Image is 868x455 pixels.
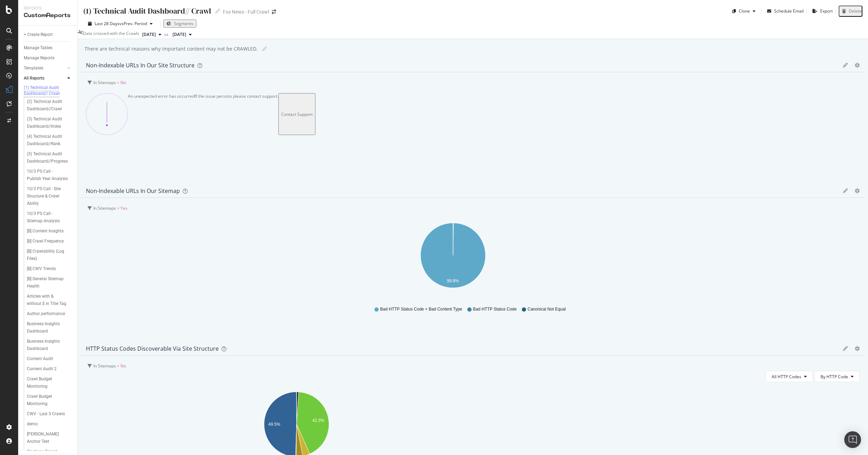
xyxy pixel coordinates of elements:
[281,111,313,117] div: Contact Support
[128,93,195,135] div: An unexpected error has occurred
[268,422,280,427] text: 49.5%
[83,6,211,16] div: (1) Technical Audit Dashboard// Crawl
[278,93,315,135] button: Contact Support
[24,65,65,72] a: Templates
[27,185,72,207] a: 10/3 PS Call - Site Structure & Crawl Ability
[27,248,67,262] div: [B] Crawlability (Log Files)
[93,80,116,85] span: In Sitemaps
[27,238,72,245] a: [B] Crawl Frequency
[27,133,72,148] a: (4) Technical Audit Dashboard//Rank
[27,265,56,273] div: [B] CWV Trends
[27,320,72,335] a: Business Insights Dashboard
[86,187,180,194] div: Non-Indexable URLs in our sitemap
[27,115,72,130] a: (3) Technical Audit Dashboard//Index
[772,374,801,380] span: All HTTP Codes
[27,265,72,273] a: [B] CWV Trends
[24,31,72,38] a: + Create Report
[27,355,53,363] div: Content Audit
[27,227,64,235] div: [B] Content Insights
[223,8,269,15] div: Fox News - Full Crawl
[86,345,219,352] div: HTTP status codes discoverable via Site structure
[27,293,68,307] div: Articles with & without $ in Title Tag
[80,58,865,177] div: Non-Indexable URLs in our Site StructuregeargearIn Sitemaps = No An unexpected error has occurred...
[163,20,196,28] button: Segments
[24,6,72,12] div: Reports
[473,306,517,312] span: Bad HTTP Status Code
[93,363,116,369] span: In Sitemaps
[142,31,156,38] span: 2025 Aug. 7th
[85,45,258,52] div: There are technical reasons why important content may not be CRAWLED.
[121,363,126,369] span: No
[820,8,833,14] div: Export
[195,93,278,135] div: If the issue persists please contact support.
[173,31,186,38] span: 2025 Jul. 10th
[95,21,119,27] span: Last 28 Days
[27,115,68,130] div: (3) Technical Audit Dashboard//Index
[164,31,170,37] span: vs
[527,306,566,312] span: Canonical Not Equal
[27,227,72,235] a: [B] Content Insights
[139,30,164,39] button: [DATE]
[27,393,72,408] a: Crawl Budget Monitoring
[815,371,860,382] button: By HTTP Code
[24,85,68,97] div: (1) Technical Audit Dashboard// Crawl
[820,374,848,380] span: By HTTP Code
[27,420,38,428] div: demo
[27,275,67,290] div: [B] General Sitemap Health
[27,365,57,373] div: Content Audit 2
[810,6,833,17] button: Export
[855,188,860,193] div: gear
[170,30,195,39] button: [DATE]
[27,238,64,245] div: [B] Crawl Frequency
[86,219,820,300] svg: A chart.
[27,293,72,307] a: Articles with & without $ in Title Tag
[380,306,462,312] span: Bad HTTP Status Code + Bad Content Type
[844,431,861,448] div: Open Intercom Messenger
[855,346,860,351] div: gear
[174,21,194,27] span: Segments
[27,98,68,113] div: (2) Technical Audit Dashboard//Crawl
[262,46,267,51] i: Edit report name
[86,62,195,69] div: Non-Indexable URLs in our Site Structure
[27,365,72,373] a: Content Audit 2
[27,150,72,165] a: (5) Technical Audit Dashboard//Progress
[24,75,65,82] a: All Reports
[93,205,116,211] span: In Sitemaps
[24,44,72,52] a: Manage Tables
[119,21,147,27] span: vs Prev. Period
[447,278,459,283] text: 99.8%
[27,355,72,363] a: Content Audit
[27,150,68,165] div: (5) Technical Audit Dashboard//Progress
[27,320,67,335] div: Business Insights Dashboard
[27,375,66,390] div: Crawl Budget Monitoring
[312,418,324,423] text: 42.3%
[27,375,72,390] a: Crawl Budget Monitoring
[27,210,67,225] div: 10/3 PS Call - Sitemap Analysis
[117,80,119,85] span: =
[83,20,158,27] button: Last 28 DaysvsPrev. Period
[117,205,119,211] span: =
[27,410,65,418] div: CWV - Last 5 Crawls
[215,9,220,14] i: Edit report name
[27,185,69,207] div: 10/3 PS Call - Site Structure & Crawl Ability
[849,8,862,14] div: Delete
[24,65,43,72] div: Templates
[121,205,127,211] span: Yes
[27,410,72,418] a: CWV - Last 5 Crawls
[27,420,72,428] a: demo
[764,6,804,17] button: Schedule Email
[27,431,67,445] div: Donald Trump Anchor Text
[117,363,119,369] span: =
[86,93,128,135] img: 370bne1z.png
[766,371,813,382] button: All HTTP Codes
[729,6,758,17] button: Clone
[27,168,68,182] div: 10/3 PS Call - Publish Year Analysis
[24,31,53,38] div: + Create Report
[774,8,804,14] div: Schedule Email
[27,338,67,352] div: Business Insights Dashboard
[24,12,72,20] div: CustomReports
[27,310,72,318] a: Author performance
[24,44,52,52] div: Manage Tables
[27,168,72,182] a: 10/3 PS Call - Publish Year Analysis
